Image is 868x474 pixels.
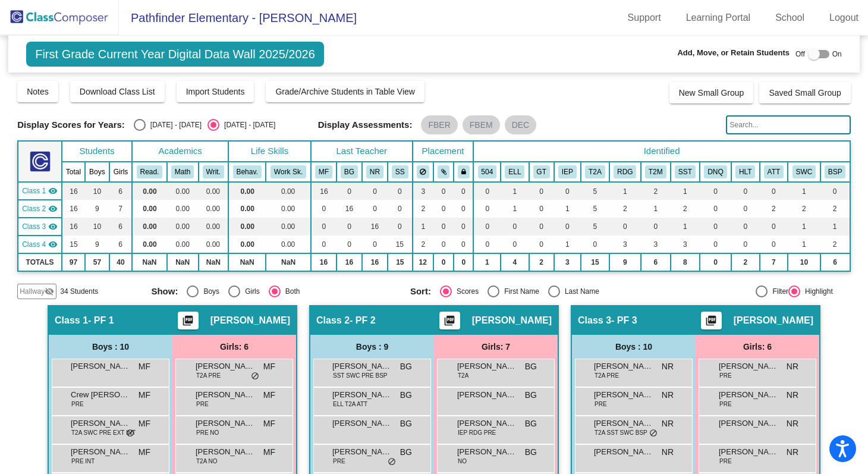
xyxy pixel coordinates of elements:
[529,218,554,236] td: 0
[311,200,336,218] td: 0
[240,286,260,297] div: Girls
[362,162,388,182] th: Nicole Rockert
[764,165,784,178] button: ATT
[88,315,114,327] span: - PF 1
[501,162,529,182] th: English Language Learner
[641,162,671,182] th: Math Improvement (2B) at some point in the 2024-25 school year
[18,182,62,200] td: Megan Finney - PF 1
[413,253,433,271] td: 12
[788,200,820,218] td: 2
[266,182,311,200] td: 0.00
[228,200,266,218] td: 0.00
[413,162,433,182] th: Keep away students
[45,287,54,296] mat-icon: visibility_off
[473,200,501,218] td: 0
[529,236,554,253] td: 0
[48,222,58,231] mat-icon: visibility
[388,218,413,236] td: 0
[433,218,454,236] td: 0
[734,315,813,327] span: [PERSON_NAME]
[266,236,311,253] td: 0.00
[529,253,554,271] td: 2
[581,253,609,271] td: 15
[759,82,850,103] button: Saved Small Group
[196,389,255,401] span: [PERSON_NAME]
[71,389,130,401] span: Crew [PERSON_NAME]
[726,115,851,134] input: Search...
[109,182,133,200] td: 6
[671,200,700,218] td: 2
[132,141,228,162] th: Academics
[316,315,350,327] span: Class 2
[413,182,433,200] td: 3
[696,335,819,359] div: Girls: 6
[820,8,868,27] a: Logout
[22,239,46,250] span: Class 4
[336,200,362,218] td: 16
[228,182,266,200] td: 0.00
[48,186,58,196] mat-icon: visibility
[311,182,336,200] td: 16
[18,200,62,218] td: Barbie Glidewell - PF 2
[167,253,199,271] td: NaN
[669,82,754,103] button: New Small Group
[263,360,275,373] span: MF
[318,120,413,130] span: Display Assessments:
[132,236,166,253] td: 0.00
[768,286,788,297] div: Filter
[433,236,454,253] td: 0
[400,389,412,401] span: BG
[609,182,641,200] td: 1
[700,182,731,200] td: 0
[362,253,388,271] td: 16
[55,315,88,327] span: Class 1
[109,253,133,271] td: 40
[473,218,501,236] td: 0
[671,182,700,200] td: 1
[825,165,846,178] button: BSP
[679,88,744,98] span: New Small Group
[171,165,194,178] button: Math
[132,253,166,271] td: NaN
[336,182,362,200] td: 0
[388,162,413,182] th: Stephanie Seigel
[388,253,413,271] td: 15
[820,182,850,200] td: 0
[454,253,473,271] td: 0
[677,8,760,27] a: Learning Portal
[611,315,637,327] span: - PF 3
[458,371,468,380] span: T2A
[585,165,605,178] button: T2A
[505,165,524,178] button: ELL
[473,182,501,200] td: 0
[554,182,581,200] td: 0
[85,200,109,218] td: 9
[760,253,788,271] td: 7
[85,218,109,236] td: 10
[554,253,581,271] td: 3
[525,389,537,401] span: BG
[139,389,150,401] span: MF
[457,360,517,372] span: [PERSON_NAME]
[641,200,671,218] td: 1
[362,218,388,236] td: 16
[760,218,788,236] td: 0
[820,253,850,271] td: 6
[719,360,778,372] span: [PERSON_NAME]
[760,162,788,182] th: Attendance Concerns
[595,371,619,380] span: T2A PRE
[501,200,529,218] td: 1
[572,335,696,359] div: Boys : 10
[62,218,85,236] td: 16
[788,236,820,253] td: 1
[311,141,413,162] th: Last Teacher
[199,200,229,218] td: 0.00
[578,315,611,327] span: Class 3
[473,236,501,253] td: 0
[167,200,199,218] td: 0.00
[501,253,529,271] td: 4
[641,253,671,271] td: 6
[362,236,388,253] td: 0
[186,87,245,96] span: Import Students
[788,162,820,182] th: Saw Social Worker or Counselor in 2024-25 school year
